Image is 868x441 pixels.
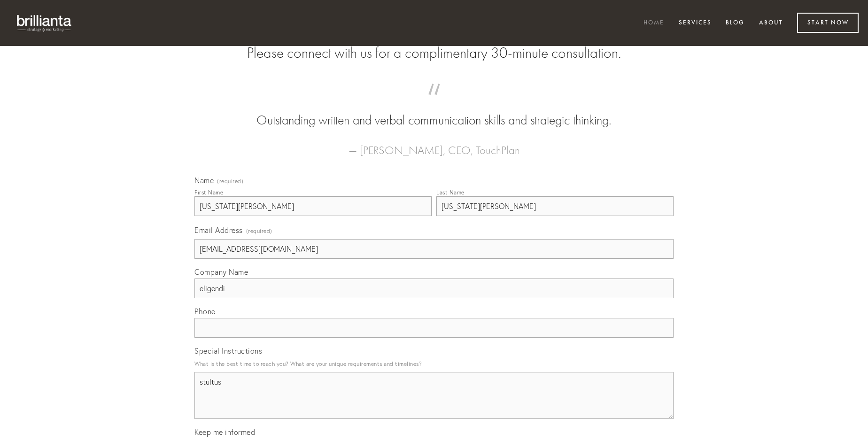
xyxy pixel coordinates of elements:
span: Special Instructions [194,346,262,356]
span: Keep me informed [194,427,255,437]
div: First Name [194,189,223,196]
h2: Please connect with us for a complimentary 30-minute consultation. [194,44,674,62]
span: Name [194,176,214,185]
a: Home [637,15,670,31]
a: Services [673,15,718,31]
span: “ [209,93,659,111]
textarea: stultus [194,372,674,419]
span: Company Name [194,267,248,277]
span: Phone [194,307,216,316]
div: Last Name [436,189,465,196]
span: Email Address [194,225,243,235]
p: What is the best time to reach you? What are your unique requirements and timelines? [194,357,674,370]
a: Start Now [797,13,859,33]
blockquote: Outstanding written and verbal communication skills and strategic thinking. [209,93,659,130]
span: (required) [246,224,272,237]
a: Blog [720,15,751,31]
figcaption: — [PERSON_NAME], CEO, TouchPlan [209,130,659,160]
img: brillianta - research, strategy, marketing [9,9,80,37]
span: (required) [217,178,243,184]
a: About [753,15,789,31]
